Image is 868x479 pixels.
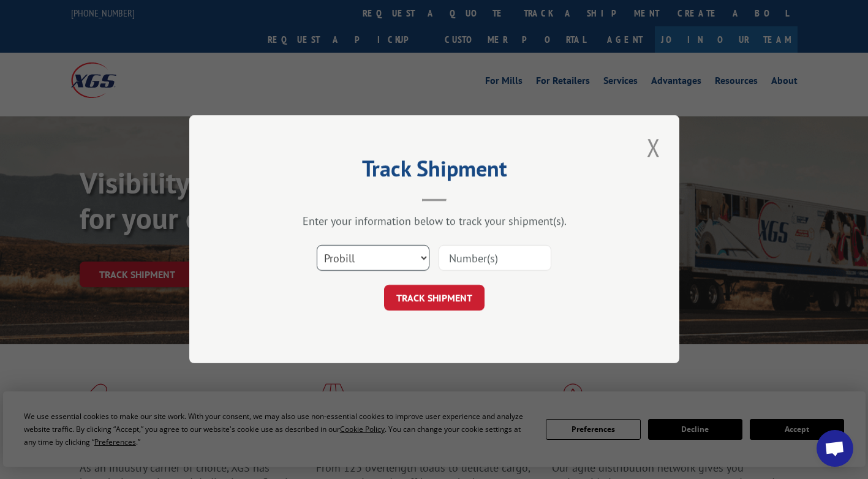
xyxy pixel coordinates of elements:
[439,246,551,271] input: Number(s)
[251,160,618,183] h2: Track Shipment
[643,130,664,164] button: Close modal
[251,214,618,228] div: Enter your information below to track your shipment(s).
[384,285,485,311] button: TRACK SHIPMENT
[817,430,853,467] a: Open chat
